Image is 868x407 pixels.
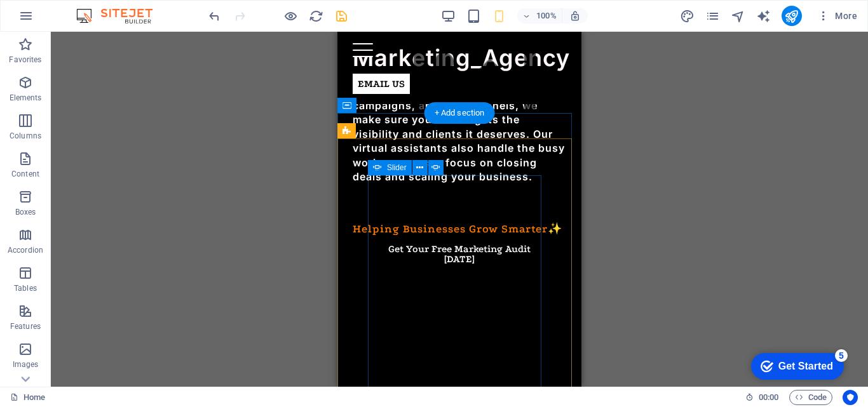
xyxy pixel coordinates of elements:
p: Features [10,321,41,331]
div: 5 [91,3,104,15]
span: More [817,10,857,22]
i: Publish [784,9,799,23]
button: Usercentrics [843,390,858,405]
i: Save (Ctrl+S) [334,9,349,23]
i: On resize automatically adjust zoom level to fit chosen device. [569,10,581,22]
div: + Add section [424,102,495,124]
p: Images [13,359,39,370]
button: Code [789,390,832,405]
span: Code [795,390,827,405]
span: : [768,392,770,402]
button: navigator [731,8,746,23]
p: Boxes [15,207,36,217]
p: Favorites [9,55,41,65]
i: Design (Ctrl+Alt+Y) [680,9,695,23]
button: save [334,8,349,23]
p: Columns [10,131,41,141]
a: Click to cancel selection. Double-click to open Pages [10,390,45,405]
p: Accordion [8,245,43,255]
button: publish [782,6,802,26]
p: Elements [10,93,42,103]
button: design [680,8,695,23]
p: Content [11,169,39,179]
button: reload [308,8,323,23]
p: Tables [14,283,37,293]
h6: 100% [536,8,557,23]
h6: Session time [745,390,779,405]
span: Slider [387,164,407,171]
span: 00 00 [759,390,778,405]
button: undo [207,8,222,23]
button: 100% [517,8,562,23]
i: Undo: Edit headline (Ctrl+Z) [207,9,222,23]
i: Navigator [731,9,745,23]
button: text_generator [756,8,771,23]
div: Get Started 5 items remaining, 0% complete [7,6,100,33]
button: More [812,6,862,26]
i: AI Writer [756,9,771,23]
i: Pages (Ctrl+Alt+S) [705,9,720,23]
button: pages [705,8,721,23]
div: Get Started [34,14,89,25]
img: Editor Logo [73,8,168,23]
